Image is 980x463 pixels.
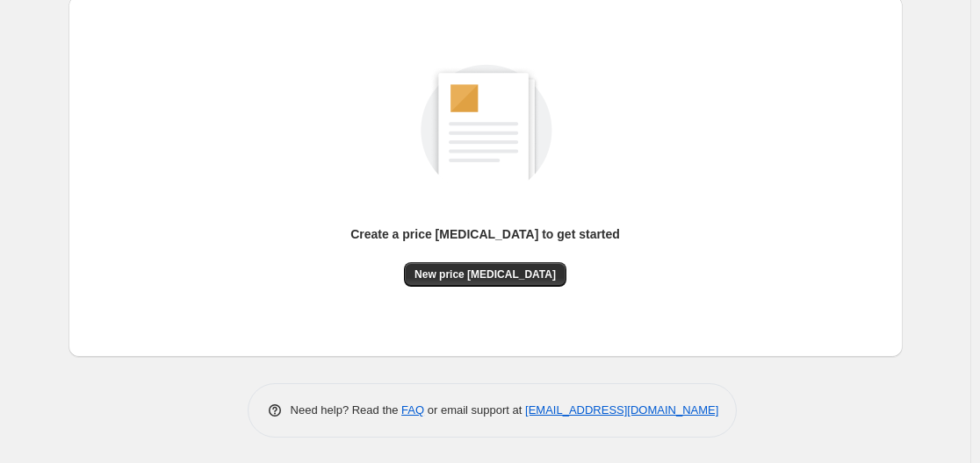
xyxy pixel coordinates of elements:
[525,403,718,417] a: [EMAIL_ADDRESS][DOMAIN_NAME]
[424,403,525,417] span: or email support at
[404,262,566,287] button: New price [MEDICAL_DATA]
[291,403,402,417] span: Need help? Read the
[401,403,424,417] a: FAQ
[350,225,620,243] p: Create a price [MEDICAL_DATA] to get started
[414,267,556,281] span: New price [MEDICAL_DATA]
